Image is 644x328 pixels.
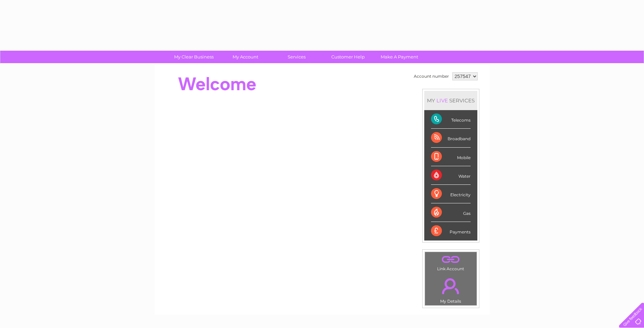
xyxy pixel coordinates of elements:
div: Electricity [431,185,471,203]
div: LIVE [435,97,449,104]
td: My Details [425,273,477,306]
div: Water [431,166,471,185]
a: My Clear Business [166,51,222,63]
a: My Account [217,51,273,63]
div: Mobile [431,148,471,166]
td: Link Account [425,252,477,273]
a: . [427,274,475,298]
a: Services [269,51,325,63]
a: Customer Help [320,51,376,63]
div: Payments [431,222,471,240]
div: MY SERVICES [424,91,477,110]
div: Broadband [431,129,471,147]
a: . [427,254,475,266]
td: Account number [412,71,451,82]
a: Make A Payment [372,51,427,63]
div: Gas [431,203,471,222]
div: Telecoms [431,110,471,129]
